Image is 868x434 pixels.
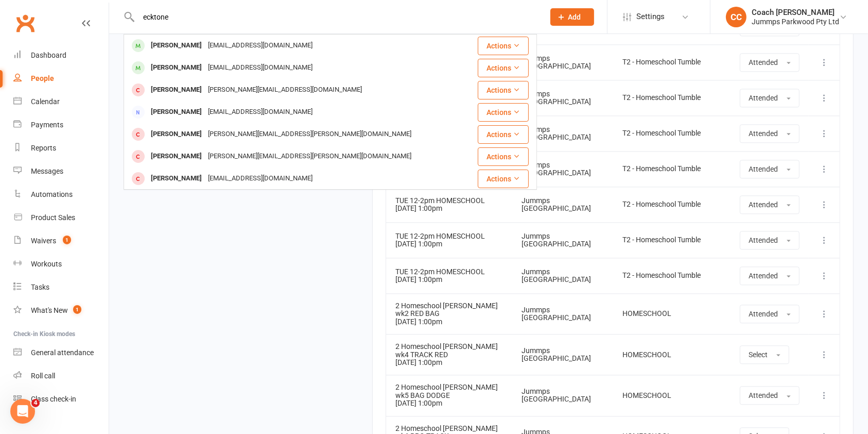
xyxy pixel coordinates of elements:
div: [PERSON_NAME][EMAIL_ADDRESS][DOMAIN_NAME] [205,82,365,97]
span: Select [749,350,768,359]
div: Jummps [GEOGRAPHIC_DATA] [522,268,604,284]
a: General attendance kiosk mode [13,341,109,364]
div: Jummps [GEOGRAPHIC_DATA] [522,388,604,404]
a: Class kiosk mode [13,388,109,411]
div: Jummps [GEOGRAPHIC_DATA] [522,232,604,248]
div: [PERSON_NAME] [148,38,205,53]
td: [DATE] 1:00pm [386,187,512,222]
button: Add [550,8,594,26]
span: Attended [749,310,778,318]
a: Dashboard [13,44,109,67]
div: T2 - Homeschool Tumble [622,272,721,279]
div: 2 Homeschool [PERSON_NAME] wk5 BAG DODGE [395,383,503,399]
div: 2 Homeschool [PERSON_NAME] wk4 TRACK RED [395,343,503,359]
div: [PERSON_NAME] [148,105,205,120]
div: [EMAIL_ADDRESS][DOMAIN_NAME] [205,105,316,120]
button: Actions [478,170,529,188]
td: [DATE] 1:00pm [386,375,512,415]
div: [PERSON_NAME][EMAIL_ADDRESS][PERSON_NAME][DOMAIN_NAME] [205,149,414,164]
div: Jummps [GEOGRAPHIC_DATA] [522,55,604,71]
div: Jummps [GEOGRAPHIC_DATA] [522,161,604,177]
div: [EMAIL_ADDRESS][DOMAIN_NAME] [205,171,316,186]
div: Calendar [31,97,60,106]
div: Coach [PERSON_NAME] [752,8,839,17]
button: Attended [740,124,800,143]
a: Product Sales [13,206,109,229]
button: Actions [478,147,529,166]
div: Waivers [31,237,56,245]
a: Calendar [13,90,109,113]
button: Attended [740,386,800,405]
button: Select [740,345,789,364]
div: Dashboard [31,51,66,59]
span: Attended [749,236,778,244]
a: Automations [13,183,109,206]
div: [PERSON_NAME] [148,149,205,164]
a: Reports [13,137,109,160]
div: Automations [31,190,73,198]
div: T2 - Homeschool Tumble [622,58,721,66]
span: 1 [63,236,71,244]
div: 2 Homeschool [PERSON_NAME] wk2 RED BAG [395,302,503,318]
button: Actions [478,59,529,77]
span: Attended [749,201,778,209]
a: Tasks [13,276,109,299]
div: Reports [31,144,56,152]
div: Messages [31,167,63,175]
span: Add [568,13,581,21]
div: Class check-in [31,395,76,403]
button: Attended [740,53,800,72]
div: T2 - Homeschool Tumble [622,129,721,137]
div: T2 - Homeschool Tumble [622,236,721,244]
span: 4 [31,399,40,407]
button: Attended [740,160,800,178]
div: Tasks [31,283,49,291]
button: Attended [740,231,800,249]
a: Roll call [13,364,109,388]
div: CC [726,7,747,27]
button: Attended [740,89,800,107]
a: Payments [13,113,109,137]
div: [PERSON_NAME][EMAIL_ADDRESS][PERSON_NAME][DOMAIN_NAME] [205,127,414,142]
a: What's New1 [13,299,109,322]
div: HOMESCHOOL [622,310,721,318]
div: Roll call [31,372,55,380]
button: Attended [740,305,800,323]
td: [DATE] 1:00pm [386,293,512,334]
div: TUE 12-2pm HOMESCHOOL [395,197,503,205]
div: HOMESCHOOL [622,392,721,399]
a: Messages [13,160,109,183]
div: [PERSON_NAME] [148,60,205,75]
div: [EMAIL_ADDRESS][DOMAIN_NAME] [205,38,316,53]
div: Jummps [GEOGRAPHIC_DATA] [522,197,604,213]
div: Jummps [GEOGRAPHIC_DATA] [522,347,604,363]
span: Settings [636,5,665,28]
div: What's New [31,306,68,314]
span: Attended [749,391,778,399]
div: T2 - Homeschool Tumble [622,94,721,102]
div: [PERSON_NAME] [148,127,205,142]
button: Actions [478,81,529,99]
div: Product Sales [31,213,75,222]
span: Attended [749,58,778,66]
button: Actions [478,37,529,55]
div: TUE 12-2pm HOMESCHOOL [395,232,503,240]
button: Attended [740,195,800,214]
div: HOMESCHOOL [622,351,721,359]
span: 1 [73,305,81,314]
span: Attended [749,129,778,138]
button: Attended [740,266,800,285]
span: Attended [749,94,778,102]
div: Jummps Parkwood Pty Ltd [752,17,839,26]
button: Actions [478,125,529,144]
button: Actions [478,103,529,122]
div: [EMAIL_ADDRESS][DOMAIN_NAME] [205,60,316,75]
div: Workouts [31,260,62,268]
td: [DATE] 1:00pm [386,334,512,375]
div: T2 - Homeschool Tumble [622,201,721,208]
a: Workouts [13,253,109,276]
div: TUE 12-2pm HOMESCHOOL [395,268,503,276]
iframe: Intercom live chat [10,399,35,424]
div: People [31,74,54,82]
a: Waivers 1 [13,229,109,253]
